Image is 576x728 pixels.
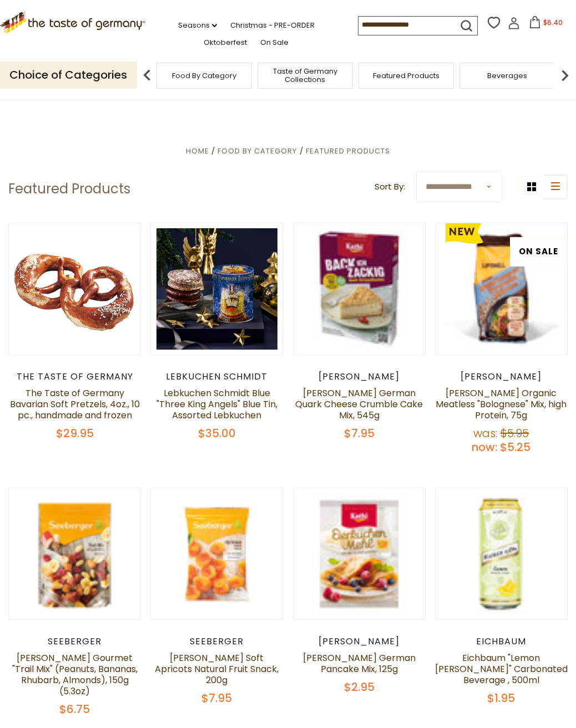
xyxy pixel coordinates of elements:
label: Sort By: [375,180,405,194]
a: [PERSON_NAME] German Quark Cheese Crumble Cake Mix, 545g [295,387,423,422]
img: previous arrow [136,64,158,86]
span: $6.40 [543,18,563,27]
label: Now: [472,439,497,455]
a: Featured Products [306,146,390,156]
a: [PERSON_NAME] German Pancake Mix, 125g [303,652,416,675]
img: Seeberger Soft Apricots [151,488,282,619]
div: [PERSON_NAME] [293,371,426,382]
label: Was: [473,425,497,441]
a: Oktoberfest [204,37,247,49]
span: $7.95 [201,690,232,706]
a: [PERSON_NAME] Gourmet "Trail Mix" (Peanuts, Bananas, Rhubarb, Almonds), 150g (5.3oz) [12,652,138,698]
div: [PERSON_NAME] [293,636,426,647]
h1: Featured Products [8,181,130,197]
span: $2.95 [344,679,375,695]
a: The Taste of Germany Bavarian Soft Pretzels, 4oz., 10 pc., handmade and frozen [10,387,140,422]
img: Seeberger Gourmet "Trail Mix" (Peanuts, Bananas, Rhubarb, Almonds), 150g (5.3oz) [9,488,140,619]
a: Lebkuchen Schmidt Blue "Three King Angels" Blue Tin, Assorted Lebkuchen [156,387,277,422]
div: Lebkuchen Schmidt [150,371,283,382]
div: The Taste of Germany [8,371,141,382]
img: The Taste of Germany Bavarian Soft Pretzels, 4oz., 10 pc., handmade and frozen [9,223,140,355]
img: Lebkuchen Schmidt Blue "Three King Angels" Blue Tin, Assorted Lebkuchen [151,223,282,355]
a: Christmas - PRE-ORDER [230,19,315,32]
span: $5.25 [500,439,530,455]
span: $1.95 [487,690,515,706]
span: $29.95 [56,425,94,441]
span: $7.95 [344,425,375,441]
a: Eichbaum "Lemon [PERSON_NAME]" Carbonated Beverage , 500ml [435,652,568,686]
div: Seeberger [8,636,141,647]
button: $6.40 [522,16,569,33]
img: Kathi German Quark Cheese Crumble Cake Mix, 545g [294,223,425,355]
span: $6.75 [59,701,90,717]
div: Eichbaum [435,636,568,647]
span: $35.00 [198,425,236,441]
a: Beverages [487,71,527,80]
div: Seeberger [150,636,283,647]
a: Food By Category [172,71,236,80]
a: Seasons [178,19,217,32]
a: Taste of Germany Collections [261,67,350,84]
img: Lamotte Organic Meatless "Bolognese" Mix, high Protein, 75g [436,223,567,355]
a: [PERSON_NAME] Organic Meatless "Bolognese" Mix, high Protein, 75g [436,387,567,422]
img: Kathi German Pancake Mix, 125g [294,488,425,619]
img: Eichbaum "Lemon Radler" Carbonated Beverage , 500ml [436,488,567,619]
div: [PERSON_NAME] [435,371,568,382]
img: next arrow [554,64,576,86]
a: On Sale [260,37,289,49]
a: [PERSON_NAME] Soft Apricots Natural Fruit Snack, 200g [155,652,279,686]
span: $5.95 [500,425,529,441]
a: Home [186,146,209,156]
a: Food By Category [218,146,297,156]
a: Featured Products [373,71,439,80]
